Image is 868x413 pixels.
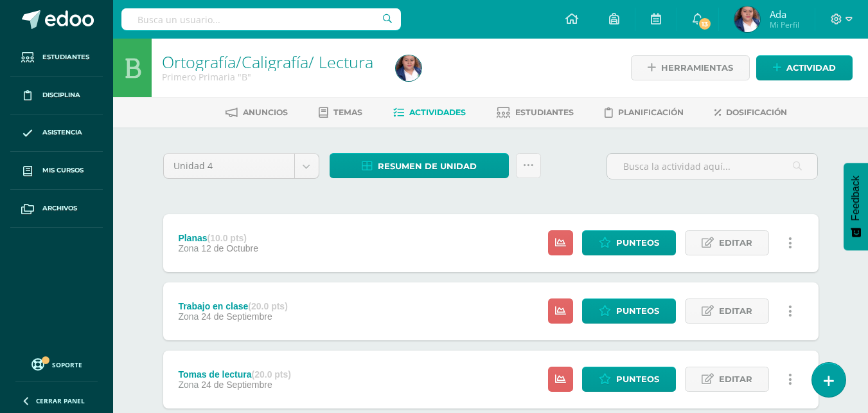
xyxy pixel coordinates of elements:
[497,102,574,123] a: Estudiantes
[607,154,817,179] input: Busca la actividad aquí...
[201,380,272,390] span: 24 de Septiembre
[616,299,659,323] span: Punteos
[52,360,82,369] span: Soporte
[36,396,85,405] span: Cerrar panel
[178,380,199,390] span: Zona
[605,102,684,123] a: Planificación
[10,77,103,115] a: Disciplina
[178,233,258,243] div: Planas
[515,107,574,117] span: Estudiantes
[42,203,77,214] span: Archivos
[719,299,752,323] span: Editar
[661,56,733,80] span: Herramientas
[378,154,477,178] span: Resumen de unidad
[631,55,750,80] a: Herramientas
[178,311,199,322] span: Zona
[10,190,103,228] a: Archivos
[582,230,676,255] a: Punteos
[770,19,799,30] span: Mi Perfil
[844,163,868,250] button: Feedback - Mostrar encuesta
[10,152,103,190] a: Mis cursos
[770,8,799,21] span: Ada
[208,233,247,243] strong: (10.0 pts)
[162,71,380,83] div: Primero Primaria 'B'
[409,107,466,117] span: Actividades
[333,107,362,117] span: Temas
[42,127,82,138] span: Asistencia
[850,176,862,221] span: Feedback
[330,153,509,178] a: Resumen de unidad
[582,298,676,324] a: Punteos
[162,53,380,71] h1: Ortografía/Caligrafía/ Lectura
[201,243,258,253] span: 12 de Octubre
[162,51,373,73] a: Ortografía/Caligrafía/ Lectura
[618,107,684,117] span: Planificación
[616,231,659,255] span: Punteos
[726,107,787,117] span: Dosificación
[319,102,362,123] a: Temas
[42,90,80,100] span: Disciplina
[714,102,787,123] a: Dosificación
[582,367,676,392] a: Punteos
[393,102,466,123] a: Actividades
[15,355,98,372] a: Soporte
[178,243,199,253] span: Zona
[42,52,89,62] span: Estudiantes
[121,8,401,30] input: Busca un usuario...
[10,39,103,77] a: Estudiantes
[786,56,836,80] span: Actividad
[248,301,287,311] strong: (20.0 pts)
[719,231,752,255] span: Editar
[719,367,752,391] span: Editar
[396,55,421,81] img: 967bd849930caa42aefaa6562d2cb40c.png
[178,369,291,380] div: Tomas de lectura
[243,107,288,117] span: Anuncios
[226,102,288,123] a: Anuncios
[10,115,103,152] a: Asistencia
[178,301,287,311] div: Trabajo en clase
[616,367,659,391] span: Punteos
[164,154,319,178] a: Unidad 4
[734,6,760,32] img: 967bd849930caa42aefaa6562d2cb40c.png
[252,369,291,380] strong: (20.0 pts)
[42,165,84,176] span: Mis cursos
[173,154,285,178] span: Unidad 4
[201,311,272,322] span: 24 de Septiembre
[698,17,712,31] span: 13
[756,55,853,80] a: Actividad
